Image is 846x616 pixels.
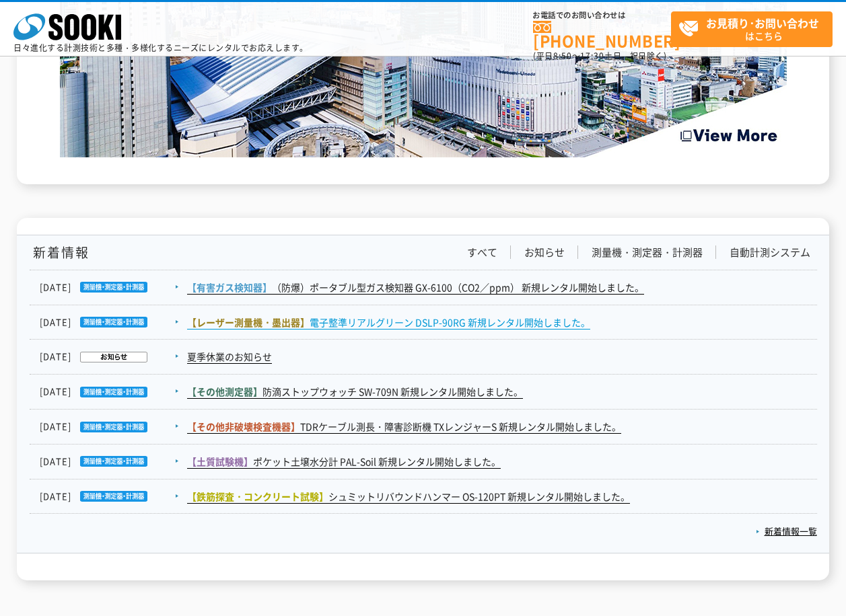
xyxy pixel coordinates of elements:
img: お知らせ [71,352,147,362]
img: 測量機・測定器・計測器 [71,317,147,328]
a: 【鉄筋探査・コンクリート試験】シュミットリバウンドハンマー OS-120PT 新規レンタル開始しました。 [187,490,630,504]
span: 8:50 [553,50,572,62]
dt: [DATE] [40,280,186,295]
a: 【有害ガス検知器】（防爆）ポータブル型ガス検知器 GX-6100（CO2／ppm） 新規レンタル開始しました。 [187,280,644,295]
dt: [DATE] [40,350,186,364]
img: 測量機・測定器・計測器 [71,282,147,293]
img: 測量機・測定器・計測器 [71,491,147,502]
a: 測量機・測定器・計測器 [592,245,703,260]
span: 【土質試験機】 [187,455,253,468]
span: はこちら [678,12,832,46]
a: お知らせ [524,245,565,260]
a: Create the Future [60,143,787,156]
span: (平日 ～ 土日、祝日除く) [533,50,666,62]
span: お電話でのお問い合わせは [533,11,671,20]
h1: 新着情報 [30,245,90,260]
span: 17:30 [580,50,604,62]
a: 【その他非破壊検査機器】TDRケーブル測長・障害診断機 TXレンジャーS 新規レンタル開始しました。 [187,420,621,434]
a: 【土質試験機】ポケット土壌水分計 PAL-Soil 新規レンタル開始しました。 [187,455,501,469]
dt: [DATE] [40,385,186,399]
a: 新着情報一覧 [756,525,817,537]
dt: [DATE] [40,420,186,434]
img: 測量機・測定器・計測器 [71,387,147,397]
dt: [DATE] [40,315,186,330]
span: 【鉄筋探査・コンクリート試験】 [187,490,328,503]
a: 夏季休業のお知らせ [187,350,272,364]
img: 測量機・測定器・計測器 [71,456,147,467]
span: 【レーザー測量機・墨出器】 [187,315,310,329]
a: 【その他測定器】防滴ストップウォッチ SW-709N 新規レンタル開始しました。 [187,385,523,399]
span: 【その他測定器】 [187,385,262,398]
a: 自動計測システム [730,245,810,260]
span: 【その他非破壊検査機器】 [187,420,300,433]
a: [PHONE_NUMBER] [533,21,671,48]
dt: [DATE] [40,455,186,469]
a: 【レーザー測量機・墨出器】電子整準リアルグリーン DSLP-90RG 新規レンタル開始しました。 [187,315,590,330]
img: 測量機・測定器・計測器 [71,422,147,432]
a: お見積り･お問い合わせはこちら [671,11,833,47]
a: すべて [467,245,497,260]
span: 【有害ガス検知器】 [187,280,272,294]
dt: [DATE] [40,490,186,504]
p: 日々進化する計測技術と多種・多様化するニーズにレンタルでお応えします。 [13,44,308,52]
strong: お見積り･お問い合わせ [706,15,819,31]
